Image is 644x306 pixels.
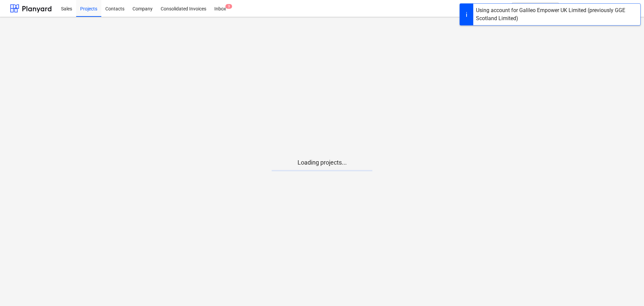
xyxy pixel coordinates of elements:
[225,4,232,9] span: 3
[610,274,644,306] iframe: Chat Widget
[272,159,372,167] p: Loading projects...
[476,6,638,23] div: Using account for Galileo Empower UK Limited (previously GGE Scotland Limited)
